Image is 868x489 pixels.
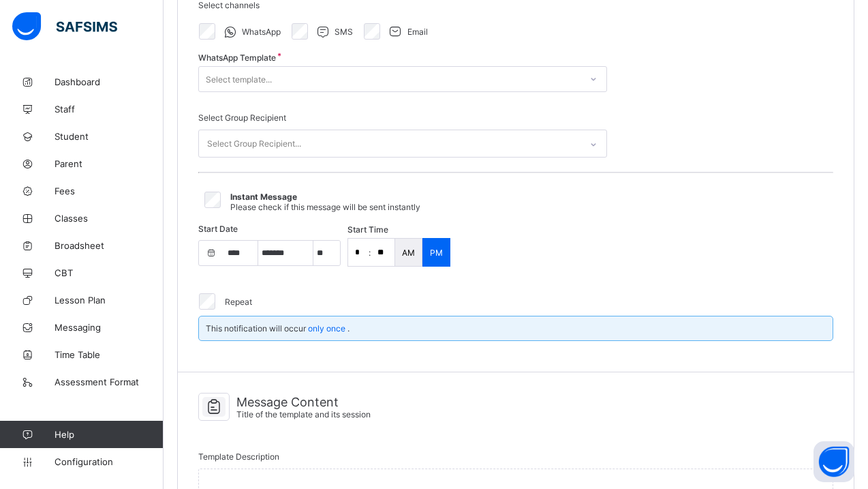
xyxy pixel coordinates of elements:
[236,409,371,419] span: Title of the template and its session
[198,53,276,63] span: WhatsApp Template
[55,186,164,196] span: Fees
[230,192,297,202] span: Instant Message
[55,131,164,142] span: Student
[55,295,164,306] span: Lesson Plan
[347,224,388,235] span: Start time
[242,27,281,37] span: WhatsApp
[230,202,420,212] span: Please check if this message will be sent instantly
[55,376,164,387] span: Assessment Format
[55,213,164,224] span: Classes
[55,429,163,440] span: Help
[369,248,371,258] p: :
[402,248,415,258] p: AM
[813,441,854,482] button: Open asap
[55,349,164,360] span: Time Table
[55,456,163,467] span: Configuration
[55,267,164,278] span: CBT
[55,322,164,333] span: Messaging
[225,297,252,307] label: Repeat
[12,12,117,41] img: safsims
[407,27,428,37] span: Email
[236,395,371,409] span: Message Content
[55,76,164,87] span: Dashboard
[55,240,164,251] span: Broadsheet
[198,113,286,123] span: Select Group Recipient
[55,104,164,115] span: Staff
[55,158,164,169] span: Parent
[198,224,238,234] span: Start Date
[206,323,350,334] span: This notification will occur .
[430,248,443,258] p: PM
[207,131,301,157] div: Select Group Recipient...
[308,323,345,334] span: only once
[206,66,272,92] div: Select template...
[198,451,279,465] span: Template Description
[335,27,353,37] span: SMS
